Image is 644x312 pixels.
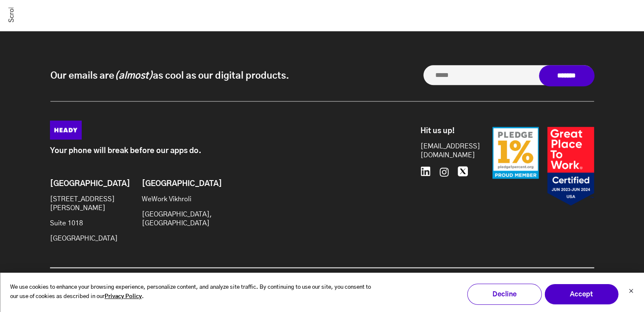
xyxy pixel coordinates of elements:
[142,210,210,228] p: [GEOGRAPHIC_DATA], [GEOGRAPHIC_DATA]
[420,142,471,160] a: [EMAIL_ADDRESS][DOMAIN_NAME]
[142,195,210,204] p: WeWork Vikhroli
[10,283,376,302] p: We use cookies to enhance your browsing experience, personalize content, and analyze site traffic...
[544,284,619,305] button: Accept
[50,180,119,189] h6: [GEOGRAPHIC_DATA]
[50,219,119,228] p: Suite 1018
[50,147,382,156] p: Your phone will break before our apps do.
[50,195,119,213] p: [STREET_ADDRESS][PERSON_NAME]
[50,234,119,243] p: [GEOGRAPHIC_DATA]
[50,120,82,140] img: Heady_Logo_Web-01 (1)
[492,127,594,206] img: Badges-24
[114,71,153,80] i: (almost)
[105,292,142,302] a: Privacy Policy
[420,127,471,136] h6: Hit us up!
[50,69,289,82] p: Our emails are as cool as our digital products.
[628,287,633,296] button: Dismiss cookie banner
[142,180,210,189] h6: [GEOGRAPHIC_DATA]
[467,284,542,305] button: Decline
